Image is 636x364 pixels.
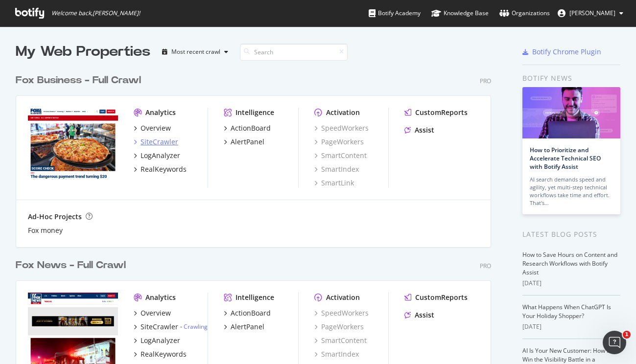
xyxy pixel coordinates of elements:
div: RealKeywords [141,164,187,174]
a: Assist [404,125,434,135]
div: [DATE] [522,279,620,288]
div: AI search demands speed and agility, yet multi-step technical workflows take time and effort. Tha... [530,176,613,207]
a: AlertPanel [224,137,264,147]
button: [PERSON_NAME] [550,5,631,21]
a: SmartIndex [314,349,359,359]
a: SmartContent [314,336,367,345]
a: ActionBoard [224,123,271,133]
div: - [180,322,208,331]
div: AlertPanel [231,322,264,332]
div: Analytics [145,108,176,117]
div: Fox Business - Full Crawl [16,73,141,88]
a: Overview [134,123,171,133]
div: CustomReports [415,108,468,117]
a: LogAnalyzer [134,151,180,160]
a: SiteCrawler [134,137,178,147]
div: Botify news [522,73,620,84]
span: Welcome back, [PERSON_NAME] ! [51,9,140,17]
a: Assist [404,310,434,320]
div: Intelligence [236,108,274,117]
div: Analytics [145,293,176,302]
a: SpeedWorkers [314,123,369,133]
div: AlertPanel [231,137,264,147]
div: Assist [415,125,434,135]
div: Most recent crawl [171,49,220,55]
div: SiteCrawler [141,322,178,332]
div: Latest Blog Posts [522,229,620,240]
a: Botify Chrome Plugin [522,47,601,57]
a: AlertPanel [224,322,264,332]
a: SmartLink [314,178,354,188]
div: CustomReports [415,293,468,302]
a: ActionBoard [224,308,271,318]
div: LogAnalyzer [141,151,180,160]
div: ActionBoard [231,123,271,133]
a: Fox Business - Full Crawl [16,73,145,88]
span: Abbey Spisz [569,9,615,17]
div: Overview [141,308,171,318]
div: Botify Chrome Plugin [532,47,601,57]
div: RealKeywords [141,349,187,359]
button: Most recent crawl [158,44,232,60]
div: ActionBoard [231,308,271,318]
div: Ad-Hoc Projects [28,212,82,222]
img: www.foxbusiness.com [28,108,118,180]
div: Fox News - Full Crawl [16,258,126,273]
a: CustomReports [404,293,468,302]
div: [DATE] [522,322,620,331]
div: Organizations [499,8,550,18]
span: 1 [623,331,631,339]
div: Pro [480,77,491,85]
a: Fox money [28,226,63,235]
a: SmartContent [314,151,367,160]
div: Intelligence [236,293,274,302]
a: What Happens When ChatGPT Is Your Holiday Shopper? [522,303,611,320]
a: PageWorkers [314,322,364,332]
a: PageWorkers [314,137,364,147]
div: SiteCrawler [141,137,178,147]
a: How to Save Hours on Content and Research Workflows with Botify Assist [522,250,617,276]
input: Search [240,44,348,61]
a: SpeedWorkers [314,308,369,318]
div: Activation [326,293,360,302]
div: My Web Properties [16,42,150,62]
div: Botify Academy [369,8,421,18]
div: LogAnalyzer [141,336,180,345]
div: Activation [326,108,360,117]
a: RealKeywords [134,164,187,174]
img: How to Prioritize and Accelerate Technical SEO with Botify Assist [522,87,620,138]
div: Assist [415,310,434,320]
a: Overview [134,308,171,318]
div: Knowledge Base [431,8,489,18]
a: LogAnalyzer [134,336,180,345]
a: How to Prioritize and Accelerate Technical SEO with Botify Assist [530,146,601,171]
a: SmartIndex [314,164,359,174]
a: CustomReports [404,108,468,117]
div: Pro [480,262,491,270]
a: Crawling [184,322,208,331]
a: SiteCrawler- Crawling [134,322,208,332]
a: Fox News - Full Crawl [16,258,130,273]
iframe: Intercom live chat [603,331,626,354]
a: RealKeywords [134,349,187,359]
div: Overview [141,123,171,133]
